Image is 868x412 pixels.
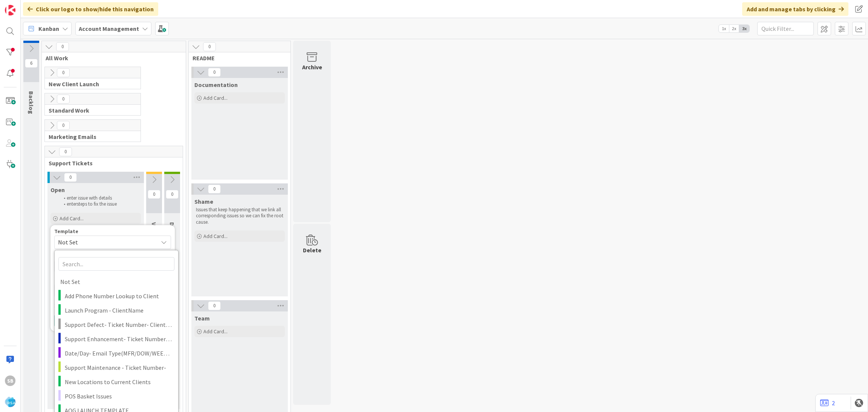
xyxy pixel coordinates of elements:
[59,147,72,156] span: 0
[194,198,213,205] span: Shame
[55,288,178,303] a: Add Phone Number Lookup to Client
[194,314,210,322] span: Team
[38,24,59,33] span: Kanban
[820,398,835,407] a: 2
[55,317,178,331] a: Support Defect- Ticket Number- Client Name- Product Name
[57,68,70,77] span: 0
[166,190,179,199] span: 0
[58,257,174,270] input: Search...
[57,121,70,130] span: 0
[60,201,140,207] li: enter
[719,25,729,32] span: 1x
[49,80,131,88] span: New Client Launch
[55,389,178,403] a: POS Basket Issues
[148,190,160,199] span: 0
[57,95,70,104] span: 0
[28,91,35,114] span: Backlog
[193,54,281,62] span: README
[60,215,84,222] span: Add Card...
[739,25,749,32] span: 3x
[46,54,176,62] span: All Work
[55,274,178,288] a: Not Set
[208,68,221,77] span: 0
[49,107,131,114] span: Standard Work
[60,276,169,286] span: Not Set
[757,22,814,35] input: Quick Filter...
[55,303,178,317] a: Launch Program - ClientName
[742,2,848,16] div: Add and manage tabs by clicking
[150,222,158,238] span: Verify
[65,377,173,386] span: New Locations to Current Clients
[5,5,15,15] img: Visit kanbanzone.com
[203,95,228,101] span: Add Card...
[64,173,77,182] span: 0
[203,42,216,51] span: 0
[208,185,221,194] span: 0
[303,246,321,255] div: Delete
[54,229,78,234] span: Template
[65,362,173,372] span: Support Maintenance - Ticket Number-
[79,25,139,32] b: Account Management
[5,375,15,386] div: SB
[203,233,228,240] span: Add Card...
[50,186,65,194] span: Open
[60,195,140,201] li: enter issue with details
[55,360,178,374] a: Support Maintenance - Ticket Number-
[208,301,221,310] span: 0
[58,237,152,247] span: Not Set
[196,207,283,225] p: Issues that keep happening that we link all corresponding issues so we can fix the root cause.
[729,25,739,32] span: 2x
[5,397,15,407] img: avatar
[23,2,158,16] div: Click our logo to show/hide this navigation
[55,346,178,360] a: Date/Day- Email Type(MFR/DOW/WEEKLY AD)
[65,391,173,401] span: POS Basket Issues
[49,159,173,167] span: Support Tickets
[65,291,173,301] span: Add Phone Number Lookup to Client
[56,42,69,51] span: 0
[194,81,238,89] span: Documentation
[65,305,173,315] span: Launch Program - ClientName
[49,133,131,140] span: Marketing Emails
[203,328,228,335] span: Add Card...
[65,334,173,343] span: Support Enhancement- Ticket Number- Client Name- Product Name
[77,201,117,207] span: steps to fix the issue
[65,319,173,329] span: Support Defect- Ticket Number- Client Name- Product Name
[55,374,178,389] a: New Locations to Current Clients
[65,348,173,358] span: Date/Day- Email Type(MFR/DOW/WEEKLY AD)
[25,59,38,68] span: 6
[302,63,322,72] div: Archive
[55,331,178,346] a: Support Enhancement- Ticket Number- Client Name- Product Name
[168,222,176,237] span: Done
